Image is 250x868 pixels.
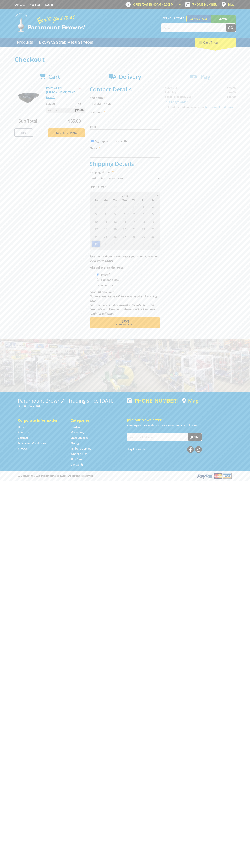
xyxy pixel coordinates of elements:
span: 14 [129,218,138,225]
h1: Checkout [14,56,236,63]
input: Please enter your last name. [90,115,160,121]
span: 6 [148,240,157,248]
img: POLY WHEEL BARROW TRAY - 6CU/FT [18,86,39,107]
span: 8 [139,210,148,218]
em: Photo ID Required. Non-preorder items will be available after 5 working days Pre-order items will... [90,290,157,315]
label: Who will pick up the order? [90,265,160,270]
span: 29 [110,203,120,210]
input: Please enter your telephone number. [90,151,160,158]
span: 1 [139,203,148,210]
a: Mount [PERSON_NAME] [211,15,236,29]
span: (1 item) [210,40,221,44]
label: First name [90,95,160,100]
a: Go to the Contact page [14,3,25,6]
a: Remove from cart [79,86,81,90]
span: 31 [129,203,138,210]
span: 2 [110,240,120,248]
span: 27 [91,203,101,210]
span: 22 [139,225,148,233]
div: ® Copyright 2025 Paramount Browns'. All Rights Reserved. [14,473,236,479]
span: 8:00am - 5:00pm [151,3,174,6]
span: Delivery [119,73,141,80]
a: Go to the Hardware page [71,425,83,429]
img: Paramount Browns' [14,13,86,32]
a: View a map of Gepps Cross location [182,398,199,404]
a: Log in [45,3,53,6]
select: Please select a shipping method. [90,175,160,182]
span: 30 [148,233,157,240]
input: Please select who will pick up the order. [97,278,99,281]
span: 19 [110,225,120,233]
p: [STREET_ADDRESS] [18,403,123,408]
div: Stay Connected [127,445,202,453]
span: Tu [110,198,120,203]
span: 5 [139,240,148,248]
span: 4 [101,210,110,218]
a: Go to the Storage page [71,441,80,445]
input: Your email address [127,433,188,441]
span: $35.00 [75,108,84,113]
h2: Shipping Details [90,160,160,167]
p: Keep up to date with the latest news and special offers. [127,423,232,428]
label: Phone [90,146,160,150]
h2: Contact Details [90,86,160,93]
span: We [120,198,129,203]
p: $35.00 [46,102,65,106]
span: 16 [148,218,157,225]
a: Go to the Home page [18,425,26,429]
label: Someone Else [100,277,120,283]
a: Go to the Contact page [18,436,28,440]
span: 28 [101,203,110,210]
span: Next [120,319,129,324]
span: Fr [139,198,148,203]
span: 15 [139,218,148,225]
input: Please select who will pick up the order. [97,284,99,286]
span: Su [91,198,101,203]
a: Go to the Wheelie Bins page [71,452,87,456]
h3: Paramount Browns' - Trading since [DATE] [18,398,123,403]
button: Go [226,24,236,32]
a: Gepps Cross [186,15,211,22]
span: Sub Total [19,118,37,124]
span: Set your store [161,15,186,21]
h5: Join our Newsletter [127,417,232,422]
span: Sa [148,198,157,203]
span: 13 [120,218,129,225]
span: 1 [101,240,110,248]
a: Go to the BROWNS Scrap Metal Services page [36,38,96,47]
a: Keep Shopping [48,128,85,137]
span: 9 [148,210,157,218]
span: 20 [120,225,129,233]
div: [PHONE_NUMBER] [127,398,178,403]
a: Go to the Gift Cards page [71,463,83,467]
button: Join [188,433,202,441]
span: 4 [129,240,138,248]
a: Go to the Steel Supplies page [71,436,88,440]
span: 18 [101,225,110,233]
a: Go to the Privacy page [18,447,27,450]
input: Please enter your first name. [90,101,160,107]
span: Mo [101,198,110,203]
input: Search [161,24,226,32]
span: 28 [129,233,138,240]
span: OPEN [DATE] [133,3,174,6]
p: Item total: [46,108,85,113]
h5: Categories [71,418,116,423]
span: 24 [91,233,101,240]
span: [DATE] [121,194,129,197]
a: Go to the registration page [30,3,40,6]
span: 23 [148,225,157,233]
span: 7 [129,210,138,218]
input: Please select who will pick up the order. [97,273,99,276]
a: Go to the Skip Bins page [71,457,82,461]
span: 3 [91,210,101,218]
a: Go to the About Us page [18,431,30,434]
span: 29 [139,233,148,240]
button: Next Confirm order [90,317,160,328]
label: Sign up for the newsletter [95,139,129,143]
div: Cart [195,38,236,47]
a: Go to the Timber Supplies page [71,447,91,450]
em: Paramount Browns will contact you when your order is ready for pickup [90,255,158,262]
a: Go to the Terms and Conditions page [18,441,46,445]
span: $35.00 [68,118,81,124]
